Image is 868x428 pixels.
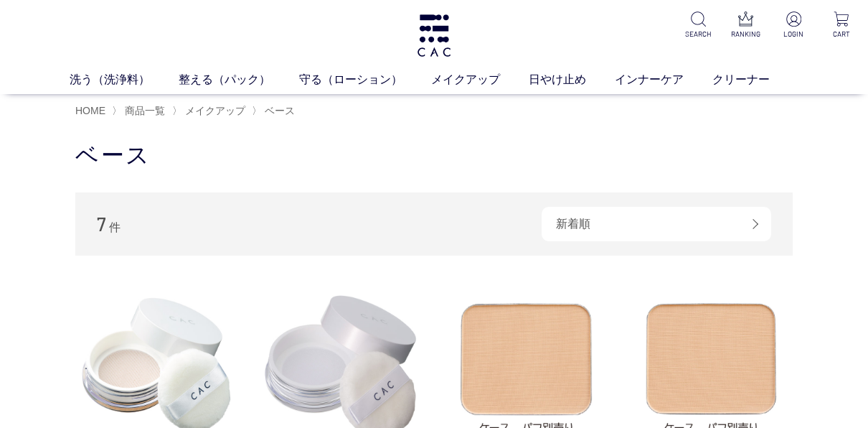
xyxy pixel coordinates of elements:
h1: ベース [75,140,793,171]
a: 日やけ止め [529,71,615,88]
a: 商品一覧 [122,105,165,116]
a: HOME [75,105,105,116]
span: メイクアップ [185,105,245,116]
p: CART [826,29,857,39]
a: LOGIN [778,11,809,39]
a: 洗う（洗浄料） [70,71,179,88]
span: 商品一覧 [125,105,165,116]
li: 〉 [172,104,249,118]
a: SEARCH [683,11,714,39]
a: CART [826,11,857,39]
a: メイクアップ [182,105,245,116]
div: 新着順 [542,207,771,241]
p: RANKING [730,29,761,39]
li: 〉 [112,104,169,118]
a: 守る（ローション） [299,71,431,88]
span: 件 [109,221,121,233]
span: ベース [265,105,295,116]
span: 7 [97,213,106,235]
img: logo [415,14,453,57]
li: 〉 [252,104,298,118]
a: インナーケア [615,71,712,88]
a: ベース [262,105,295,116]
a: 整える（パック） [179,71,299,88]
a: RANKING [730,11,761,39]
p: SEARCH [683,29,714,39]
p: LOGIN [778,29,809,39]
a: クリーナー [712,71,798,88]
a: メイクアップ [431,71,529,88]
